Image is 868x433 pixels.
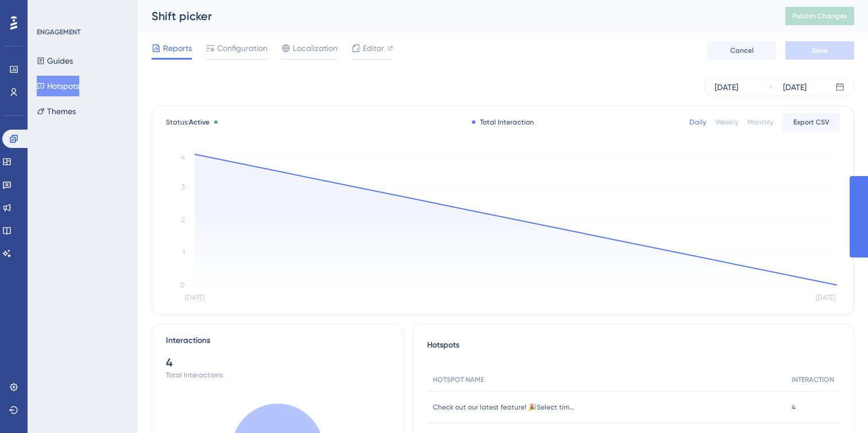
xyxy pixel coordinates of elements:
[782,113,840,131] button: Export CSV
[747,118,773,127] div: Monthly
[783,80,807,94] div: [DATE]
[792,403,796,412] span: 4
[217,41,268,55] span: Configuration
[363,41,384,55] span: Editor
[433,375,484,384] span: HOTSPOT NAME
[37,76,79,96] button: Hotspots
[816,294,835,302] tspan: [DATE]
[707,41,776,60] button: Cancel
[181,216,185,224] tspan: 2
[730,46,754,55] span: Cancel
[189,118,210,126] span: Active
[785,7,854,25] button: Publish Changes
[715,118,738,127] div: Weekly
[792,375,834,384] span: INTERACTION
[715,80,738,94] div: [DATE]
[166,334,210,348] div: Interactions
[793,118,830,127] span: Export CSV
[427,338,459,359] span: Hotspots
[180,281,185,289] tspan: 0
[37,101,76,122] button: Themes
[37,50,73,71] button: Guides
[293,41,338,55] span: Localization
[152,8,757,24] div: Shift picker
[472,118,534,127] div: Total Interaction
[183,248,185,256] tspan: 1
[185,294,204,302] tspan: [DATE]
[820,388,854,422] iframe: UserGuiding AI Assistant Launcher
[166,118,210,127] span: Status:
[812,46,828,55] span: Save
[181,183,185,191] tspan: 3
[689,118,706,127] div: Daily
[163,41,192,55] span: Reports
[792,11,847,21] span: Publish Changes
[433,403,576,412] span: Check out our latest feature! 🎉Select time periods that follow your production schedule. This mak...
[181,153,185,161] tspan: 4
[37,28,80,37] div: ENGAGEMENT
[785,41,854,60] button: Save
[166,354,389,370] div: 4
